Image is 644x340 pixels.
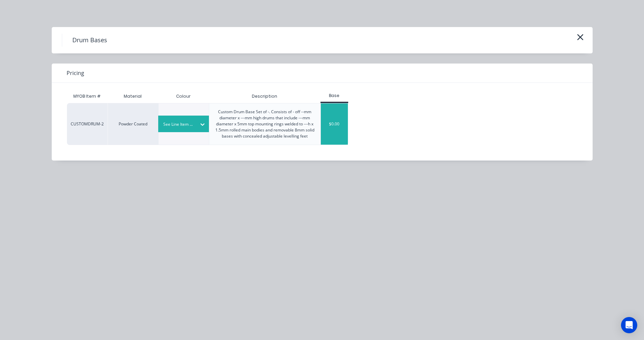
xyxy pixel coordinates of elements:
[62,34,117,47] h4: Drum Bases
[321,103,348,145] div: $0.00
[246,88,283,105] div: Description
[158,90,209,103] div: Colour
[67,103,108,145] div: CUSTOMDRUM-2
[108,103,158,145] div: Powder Coated
[320,93,349,99] div: Base
[621,317,637,333] div: Open Intercom Messenger
[67,90,108,103] div: MYOB Item #
[215,109,315,139] div: Custom Drum Base Set of -. Consists of - off --mm diameter x ---mm high drums that include ---mm ...
[108,90,158,103] div: Material
[67,69,84,77] span: Pricing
